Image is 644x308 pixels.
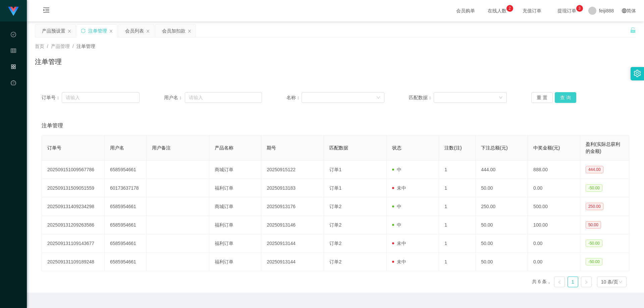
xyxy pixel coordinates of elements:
[584,280,588,284] i: 图标: right
[476,197,528,216] td: 250.00
[619,280,623,285] i: 图标: down
[88,24,107,37] div: 注单管理
[261,197,324,216] td: 20250913176
[554,8,580,13] span: 提现订单
[329,259,341,264] span: 订单2
[209,197,262,216] td: 商城订单
[392,204,401,209] span: 中
[528,216,580,234] td: 100.00
[329,241,341,246] span: 订单2
[586,141,620,154] span: 盈利(实际总获利的金额)
[392,167,401,172] span: 中
[444,145,462,150] span: 注数(注)
[209,253,262,271] td: 福利订单
[35,0,58,22] i: 图标: menu-unfold
[581,276,592,287] li: 下一页
[557,280,561,284] i: 图标: left
[187,29,192,33] i: 图标: close
[476,253,528,271] td: 50.00
[439,197,476,216] td: 1
[109,29,113,33] i: 图标: close
[586,240,602,247] span: -50.00
[11,76,16,144] a: 图标: dashboard平台首页
[72,44,74,49] span: /
[528,179,580,197] td: 0.00
[508,5,511,12] p: 2
[329,204,341,209] span: 订单2
[439,216,476,234] td: 1
[261,234,324,253] td: 20250913144
[62,92,140,103] input: 请输入
[476,179,528,197] td: 50.00
[329,167,341,172] span: 订单1
[634,70,641,77] i: 图标: setting
[261,216,324,234] td: 20250913146
[586,166,603,173] span: 444.00
[209,216,262,234] td: 福利订单
[392,222,401,228] span: 中
[499,96,503,100] i: 图标: down
[67,29,71,33] i: 图标: close
[215,145,233,150] span: 产品名称
[481,145,507,150] span: 下注总额(元)
[42,161,105,179] td: 202509151009567786
[554,276,565,287] li: 上一页
[110,145,124,150] span: 用户名
[261,161,324,179] td: 20250915122
[376,96,380,100] i: 图标: down
[484,8,510,13] span: 在线人数
[392,145,401,150] span: 状态
[576,5,583,12] sup: 3
[622,8,627,13] i: 图标: global
[586,203,603,210] span: 250.00
[152,145,171,150] span: 用户备注
[11,29,16,42] i: 图标: check-circle-o
[586,184,602,192] span: -50.00
[267,145,276,150] span: 期号
[439,179,476,197] td: 1
[528,234,580,253] td: 0.00
[105,216,147,234] td: 6585954661
[601,277,618,287] div: 10 条/页
[586,258,602,265] span: -50.00
[568,277,578,287] a: 1
[329,222,341,228] span: 订单2
[532,276,551,287] li: 共 6 条，
[105,197,147,216] td: 6585954661
[392,241,406,246] span: 未中
[476,161,528,179] td: 444.00
[164,94,185,101] span: 用户名：
[439,253,476,271] td: 1
[42,24,65,37] div: 产品预设置
[528,253,580,271] td: 0.00
[47,44,48,49] span: /
[11,45,16,58] i: 图标: table
[42,197,105,216] td: 202509131409234298
[476,234,528,253] td: 50.00
[42,122,63,130] span: 注单管理
[47,145,61,150] span: 订单号
[51,44,70,49] span: 产品管理
[81,28,86,33] i: 图标: sync
[11,48,16,108] span: 会员管理
[42,253,105,271] td: 202509131109189248
[76,44,95,49] span: 注单管理
[392,185,406,191] span: 未中
[568,276,578,287] li: 1
[42,234,105,253] td: 202509131109143677
[476,216,528,234] td: 50.00
[105,234,147,253] td: 6585954661
[409,94,434,101] span: 匹配数据：
[586,221,601,229] span: 50.00
[35,57,62,67] h1: 注单管理
[105,161,147,179] td: 6585954661
[261,179,324,197] td: 20250913183
[11,32,16,92] span: 数据中心
[439,234,476,253] td: 1
[209,161,262,179] td: 商城订单
[185,92,262,103] input: 请输入
[531,92,553,103] button: 重 置
[42,216,105,234] td: 202509131209263586
[392,259,406,264] span: 未中
[533,145,560,150] span: 中奖金额(元)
